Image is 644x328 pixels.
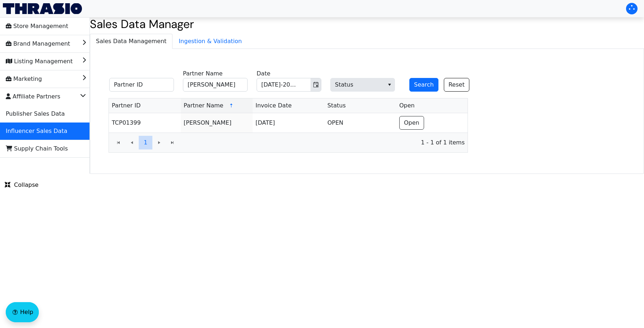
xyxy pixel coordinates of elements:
[257,78,302,91] input: Jul-2025
[6,20,68,32] span: Store Management
[409,78,438,92] button: Search
[6,125,67,137] span: Influencer Sales Data
[183,69,222,78] label: Partner Name
[109,113,181,133] td: TCP01399
[139,136,152,149] button: Page 1
[6,91,60,102] span: Affiliate Partners
[90,17,644,31] h2: Sales Data Manager
[404,119,419,127] span: Open
[384,78,395,91] button: select
[109,133,468,152] div: Page 1 of 1
[90,34,172,48] span: Sales Data Management
[444,78,469,92] button: Reset
[330,78,395,92] span: Status
[6,302,39,322] button: Help floatingactionbutton
[6,56,73,67] span: Listing Management
[3,3,82,14] img: Thrasio Logo
[6,38,70,50] span: Brand Management
[310,78,321,91] button: Toggle calendar
[256,101,292,110] span: Invoice Date
[6,143,68,154] span: Supply Chain Tools
[144,138,147,147] span: 1
[185,138,465,147] span: 1 - 1 of 1 items
[399,116,424,130] button: Open
[112,101,141,110] span: Partner ID
[173,34,248,48] span: Ingestion & Validation
[327,101,346,110] span: Status
[20,308,33,317] span: Help
[6,108,65,120] span: Publisher Sales Data
[253,113,325,133] td: [DATE]
[6,73,42,85] span: Marketing
[181,113,253,133] td: [PERSON_NAME]
[325,113,396,133] td: OPEN
[257,69,270,78] label: Date
[184,101,223,110] span: Partner Name
[399,101,415,110] span: Open
[5,181,38,189] span: Collapse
